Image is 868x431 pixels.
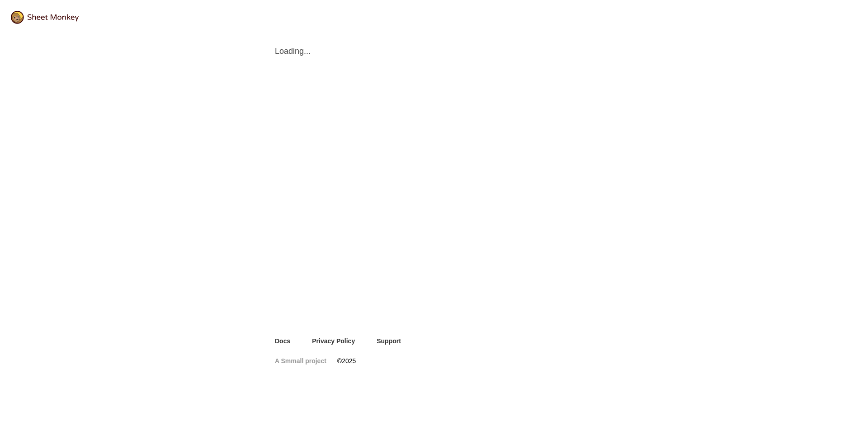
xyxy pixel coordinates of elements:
[337,356,356,365] span: © 2025
[11,11,79,24] img: logo@2x.png
[275,336,290,346] a: Docs
[312,336,355,346] a: Privacy Policy
[377,336,401,346] a: Support
[275,46,593,57] span: Loading...
[275,356,326,365] a: A Smmall project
